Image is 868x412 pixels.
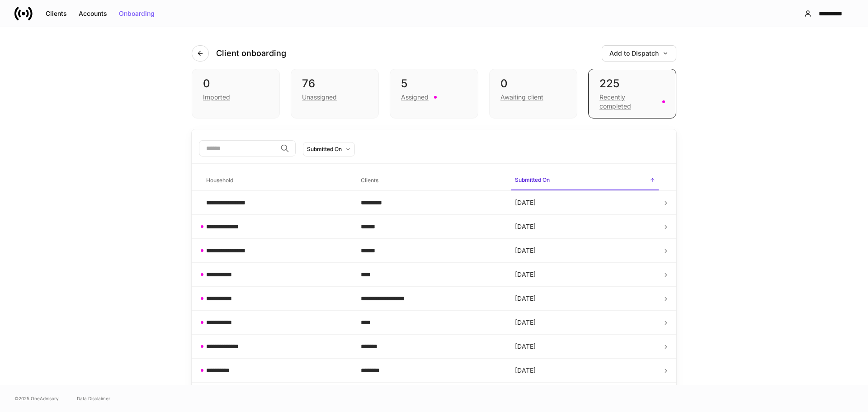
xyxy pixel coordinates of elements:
[357,171,505,190] span: Clients
[588,69,676,118] div: 225Recently completed
[599,76,665,91] div: 225
[40,6,73,21] button: Clients
[14,395,59,402] span: © 2025 OneAdvisory
[291,69,379,118] div: 76Unassigned
[303,142,355,156] button: Submitted On
[609,50,669,57] div: Add to Dispatch
[73,6,113,21] button: Accounts
[307,145,342,153] div: Submitted On
[508,287,662,311] td: [DATE]
[206,176,233,185] h6: Household
[508,191,662,215] td: [DATE]
[508,263,662,287] td: [DATE]
[203,171,350,190] span: Household
[599,93,657,111] div: Recently completed
[361,176,378,185] h6: Clients
[302,93,337,102] div: Unassigned
[602,45,676,62] button: Add to Dispatch
[113,6,160,21] button: Onboarding
[401,76,467,91] div: 5
[119,10,155,17] div: Onboarding
[508,215,662,239] td: [DATE]
[390,69,478,118] div: 5Assigned
[401,93,429,102] div: Assigned
[46,10,67,17] div: Clients
[489,69,577,118] div: 0Awaiting client
[203,93,230,102] div: Imported
[203,76,269,91] div: 0
[77,395,110,402] a: Data Disclaimer
[515,175,550,184] h6: Submitted On
[192,69,280,118] div: 0Imported
[508,335,662,359] td: [DATE]
[500,76,566,91] div: 0
[508,311,662,335] td: [DATE]
[500,93,543,102] div: Awaiting client
[216,48,286,59] h4: Client onboarding
[79,10,107,17] div: Accounts
[508,383,662,407] td: [DATE]
[508,239,662,263] td: [DATE]
[302,76,368,91] div: 76
[511,171,659,190] span: Submitted On
[508,359,662,383] td: [DATE]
